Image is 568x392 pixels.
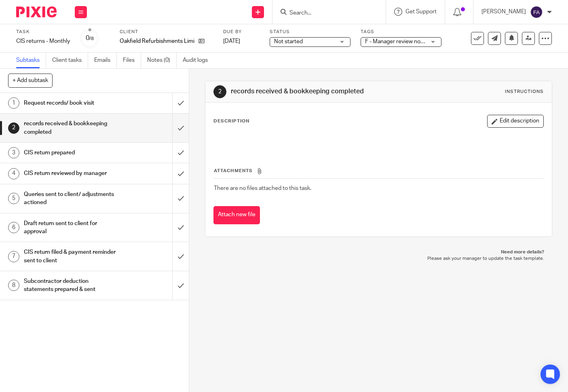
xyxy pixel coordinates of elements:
button: Attach new file [213,206,260,224]
a: Client tasks [52,53,88,68]
div: 7 [8,251,19,262]
img: Pixie [16,6,57,17]
span: Not started [274,39,303,44]
h1: CIS return filed & payment reminder sent to client [24,246,118,267]
p: Oakfield Refurbishments Limited [120,37,194,45]
button: Edit description [487,115,544,128]
a: Audit logs [183,53,214,68]
small: /8 [89,36,94,41]
h1: CIS return prepared [24,147,118,159]
label: Status [270,29,351,35]
span: There are no files attached to this task. [214,185,311,191]
img: svg%3E [530,6,543,19]
label: Task [16,29,70,35]
a: Files [123,53,141,68]
h1: Queries sent to client/ adjustments actioned [24,188,118,209]
h1: records received & bookkeeping completed [24,118,118,138]
div: 1 [8,97,19,109]
label: Tags [361,29,441,35]
div: 8 [8,280,19,291]
p: Please ask your manager to update the task template. [213,255,544,262]
h1: records received & bookkeeping completed [231,87,396,96]
h1: Request records/ book visit [24,97,118,109]
div: CIS returns - Monthly [16,37,70,45]
span: [DATE] [223,38,240,44]
div: 2 [8,122,19,134]
div: 4 [8,168,19,179]
h1: CIS return reviewed by manager [24,167,118,179]
div: 0 [86,34,94,43]
span: F - Manager review notes to be actioned [365,39,466,44]
span: Attachments [214,169,253,173]
label: Due by [223,29,260,35]
input: Search [289,10,361,17]
div: 2 [213,85,226,98]
div: Instructions [505,89,544,95]
h1: Draft return sent to client for approval [24,217,118,238]
p: [PERSON_NAME] [481,8,526,16]
p: Description [213,118,249,124]
div: 6 [8,222,19,233]
a: Subtasks [16,53,46,68]
label: Client [120,29,213,35]
h1: Subcontractor deduction statements prepared & sent [24,275,118,296]
p: Need more details? [213,249,544,255]
div: 3 [8,147,19,158]
div: 5 [8,193,19,204]
button: + Add subtask [8,74,53,87]
a: Emails [94,53,117,68]
span: Get Support [405,9,437,15]
a: Notes (0) [147,53,177,68]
